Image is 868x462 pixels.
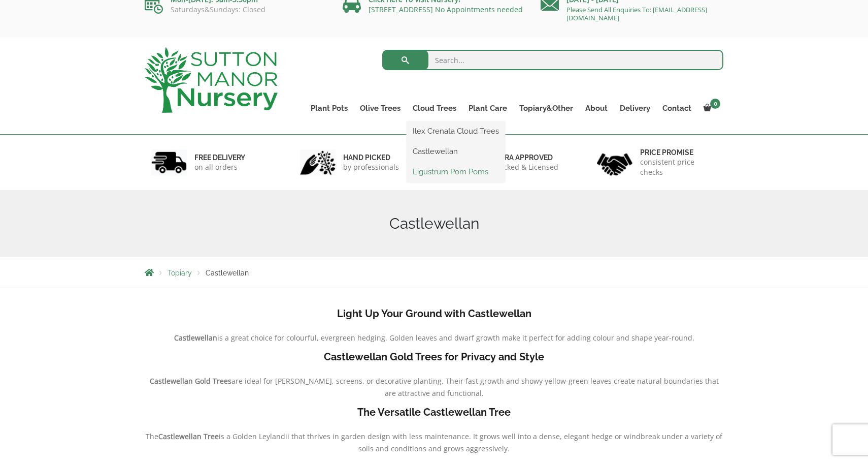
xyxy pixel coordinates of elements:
[491,153,558,162] h6: Defra approved
[217,333,694,343] span: is a great choice for colourful, evergreen hedging. Golden leaves and dwarf growth make it perfec...
[491,162,558,172] p: checked & Licensed
[168,269,192,277] a: Topiary
[343,153,399,162] h6: hand picked
[151,149,187,175] img: 1.jpg
[174,333,217,343] b: Castlewellan
[656,101,697,115] a: Contact
[194,162,245,172] p: on all orders
[145,47,278,113] img: logo
[407,124,505,139] a: Ilex Crenata Cloud Trees
[407,101,462,115] a: Cloud Trees
[640,157,717,177] p: consistent price checks
[640,148,717,157] h6: Price promise
[697,101,723,115] a: 0
[145,214,723,233] h1: Castlewellan
[382,50,724,70] input: Search...
[324,351,544,363] b: Castlewellan Gold Trees for Privacy and Style
[219,432,722,453] span: is a Golden Leylandii that thrives in garden design with less maintenance. It grows well into a d...
[566,5,707,22] a: Please Send All Enquiries To: [EMAIL_ADDRESS][DOMAIN_NAME]
[194,153,245,162] h6: FREE DELIVERY
[597,147,632,178] img: 4.jpg
[231,376,719,398] span: are ideal for [PERSON_NAME], screens, or decorative planting. Their fast growth and showy yellow-...
[710,99,720,109] span: 0
[146,432,158,441] span: The
[462,101,513,115] a: Plant Care
[337,307,531,320] b: Light Up Your Ground with Castlewellan
[145,268,723,276] nav: Breadcrumbs
[407,164,505,179] a: Ligustrum Pom Poms
[357,406,511,418] b: The Versatile Castlewellan Tree
[300,149,336,175] img: 2.jpg
[579,101,614,115] a: About
[614,101,656,115] a: Delivery
[305,101,354,115] a: Plant Pots
[158,432,219,441] b: Castlewellan Tree
[354,101,407,115] a: Olive Trees
[407,144,505,159] a: Castlewellan
[150,376,231,386] b: Castlewellan Gold Trees
[206,269,249,277] span: Castlewellan
[513,101,579,115] a: Topiary&Other
[369,5,523,14] a: [STREET_ADDRESS] No Appointments needed
[343,162,399,172] p: by professionals
[145,6,327,14] p: Saturdays&Sundays: Closed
